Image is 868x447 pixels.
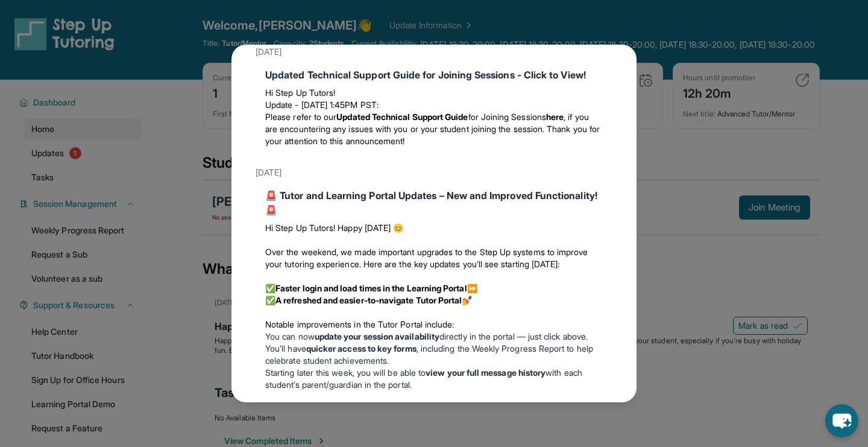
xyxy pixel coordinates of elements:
strong: A refreshed and easier-to-navigate Tutor Portal [275,295,462,305]
strong: Faster login and load times in the Learning Portal [275,283,467,293]
span: , if you are encountering any issues with you or your student joining the session. Thank you for ... [265,112,600,146]
span: Over the weekend, we made important upgrades to the Step Up systems to improve your tutoring expe... [265,247,588,269]
span: Please refer to our [265,112,336,122]
strong: quicker access to key forms [306,343,417,353]
li: You’ll have [265,343,603,367]
span: Starting later this week, you will be able to [265,367,426,378]
strong: view your full message history [426,367,546,378]
span: ✅ [265,295,275,305]
span: for Joining Sessions [468,112,546,122]
span: 💅 [462,295,472,305]
div: [DATE] [256,162,612,183]
span: You can now [265,331,315,341]
span: ⏩ [467,283,477,293]
span: directly in the portal — just click above. [439,331,588,341]
div: [DATE] [256,41,612,63]
button: chat-button [825,404,858,437]
span: Notable improvements in the Tutor Portal include: [265,319,454,329]
div: 🚨 Tutor and Learning Portal Updates – New and Improved Functionality! 🚨 [265,188,603,217]
span: Update - [DATE] 1:45PM PST: [265,100,379,110]
div: Updated Technical Support Guide for Joining Sessions - Click to View! [265,68,603,82]
span: Hi Step Up Tutors! [265,87,335,98]
span: Hi Step Up Tutors! Happy [DATE] 😊 [265,223,403,233]
span: ✅ [265,283,275,293]
span: , including the Weekly Progress Report to help celebrate student achievements. [265,343,593,366]
a: here [546,112,564,122]
strong: update your session availability [315,331,439,341]
strong: Updated Technical Support Guide [336,112,468,122]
